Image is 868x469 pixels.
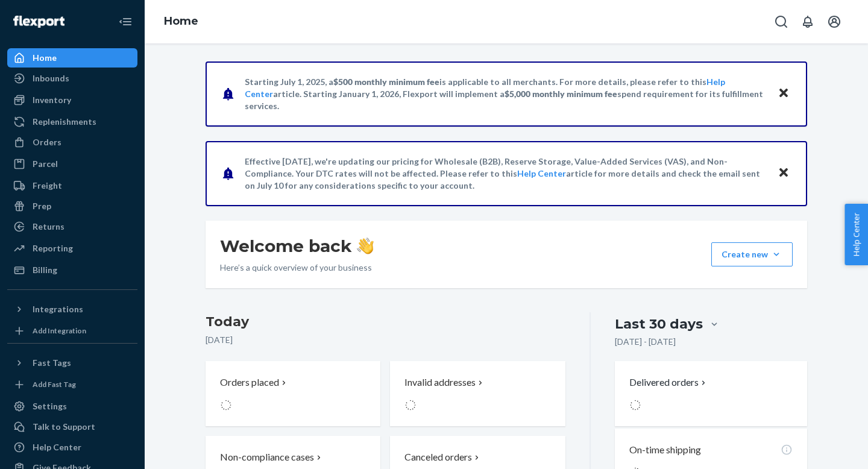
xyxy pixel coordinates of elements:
[33,72,69,84] div: Inbounds
[13,16,64,28] img: Flexport logo
[7,260,137,280] a: Billing
[629,376,708,389] button: Delivered orders
[615,315,703,333] div: Last 30 days
[33,242,73,254] div: Reporting
[7,239,137,258] a: Reporting
[776,85,791,102] button: Close
[796,10,820,34] button: Open notifications
[711,242,793,266] button: Create new
[33,180,62,192] div: Freight
[517,168,566,178] a: Help Center
[7,69,137,88] a: Inbounds
[33,52,57,64] div: Home
[33,326,86,336] div: Add Integration
[7,438,137,457] a: Help Center
[245,156,766,192] p: Effective [DATE], we're updating our pricing for Wholesale (B2B), Reserve Storage, Value-Added Se...
[390,361,565,426] button: Invalid addresses
[245,76,766,112] p: Starting July 1, 2025, a is applicable to all merchants. For more details, please refer to this a...
[206,334,565,346] p: [DATE]
[822,10,846,34] button: Open account menu
[7,112,137,131] a: Replenishments
[33,264,57,276] div: Billing
[7,197,137,216] a: Prep
[33,303,83,315] div: Integrations
[154,4,208,39] ol: breadcrumbs
[33,441,81,453] div: Help Center
[7,300,137,319] button: Integrations
[7,48,137,68] a: Home
[220,262,374,274] p: Here’s a quick overview of your business
[220,376,279,389] p: Orders placed
[7,154,137,174] a: Parcel
[357,238,374,254] img: hand-wave emoji
[33,158,58,170] div: Parcel
[33,136,61,148] div: Orders
[7,176,137,195] a: Freight
[7,397,137,416] a: Settings
[615,336,676,348] p: [DATE] - [DATE]
[7,217,137,236] a: Returns
[33,400,67,412] div: Settings
[769,10,793,34] button: Open Search Box
[7,133,137,152] a: Orders
[33,200,51,212] div: Prep
[33,357,71,369] div: Fast Tags
[220,235,374,257] h1: Welcome back
[7,417,137,436] a: Talk to Support
[7,377,137,392] a: Add Fast Tag
[164,14,198,28] a: Home
[7,353,137,373] button: Fast Tags
[505,89,617,99] span: $5,000 monthly minimum fee
[206,312,565,332] h3: Today
[7,90,137,110] a: Inventory
[33,116,96,128] div: Replenishments
[33,379,76,389] div: Add Fast Tag
[404,376,476,389] p: Invalid addresses
[7,324,137,338] a: Add Integration
[206,361,380,426] button: Orders placed
[629,443,701,457] p: On-time shipping
[776,165,791,182] button: Close
[844,204,868,265] button: Help Center
[333,77,439,87] span: $500 monthly minimum fee
[33,421,95,433] div: Talk to Support
[404,450,472,464] p: Canceled orders
[113,10,137,34] button: Close Navigation
[33,94,71,106] div: Inventory
[33,221,64,233] div: Returns
[220,450,314,464] p: Non-compliance cases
